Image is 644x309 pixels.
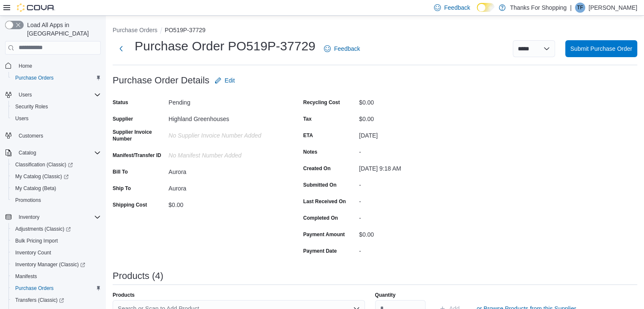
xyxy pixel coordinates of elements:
[15,285,54,292] span: Purchase Orders
[15,273,37,280] span: Manifests
[444,3,470,12] span: Feedback
[19,63,32,69] span: Home
[19,149,36,156] span: Catalog
[12,236,101,246] span: Bulk Pricing Import
[15,130,101,141] span: Customers
[15,61,36,71] a: Home
[19,214,39,221] span: Inventory
[12,171,72,182] a: My Catalog (Classic)
[135,38,315,55] h1: Purchase Order PO519P-37729
[15,173,69,180] span: My Catalog (Classic)
[359,112,473,122] div: $0.00
[165,27,206,33] button: PO519P-37729
[12,102,101,112] span: Security Roles
[2,89,104,101] button: Users
[12,248,55,258] a: Inventory Count
[12,259,88,270] a: Inventory Manager (Classic)
[113,116,133,122] label: Supplier
[2,60,104,72] button: Home
[12,248,101,258] span: Inventory Count
[570,44,632,53] span: Submit Purchase Order
[303,182,337,188] label: Submitted On
[12,224,74,234] a: Adjustments (Classic)
[359,178,473,188] div: -
[113,40,130,57] button: Next
[12,259,101,270] span: Inventory Manager (Classic)
[113,185,131,192] label: Ship To
[15,103,48,110] span: Security Roles
[169,165,282,175] div: Aurora
[12,160,76,170] a: Classification (Classic)
[169,198,282,208] div: $0.00
[359,228,473,238] div: $0.00
[12,295,101,305] span: Transfers (Classic)
[12,271,40,281] a: Manifests
[15,261,85,268] span: Inventory Manager (Classic)
[8,159,104,171] a: Classification (Classic)
[19,91,32,98] span: Users
[19,132,43,139] span: Customers
[15,115,28,122] span: Users
[565,40,637,57] button: Submit Purchase Order
[8,294,104,306] a: Transfers (Classic)
[113,152,161,159] label: Manifest/Transfer ID
[577,3,583,13] span: TF
[303,215,338,221] label: Completed On
[303,132,313,139] label: ETA
[8,223,104,235] a: Adjustments (Classic)
[15,237,58,244] span: Bulk Pricing Import
[113,129,165,142] label: Supplier Invoice Number
[15,131,47,141] a: Customers
[12,283,101,293] span: Purchase Orders
[8,259,104,270] a: Inventory Manager (Classic)
[12,73,57,83] a: Purchase Orders
[15,148,39,158] button: Catalog
[12,283,57,293] a: Purchase Orders
[211,72,238,89] button: Edit
[15,90,35,100] button: Users
[375,292,396,298] label: Quantity
[303,248,337,254] label: Payment Date
[303,198,346,205] label: Last Received On
[225,76,235,85] span: Edit
[359,129,473,139] div: [DATE]
[8,270,104,282] button: Manifests
[8,282,104,294] button: Purchase Orders
[169,129,282,139] div: No Supplier Invoice Number added
[15,148,101,158] span: Catalog
[510,3,567,13] p: Thanks For Shopping
[113,75,210,86] h3: Purchase Order Details
[15,61,101,71] span: Home
[303,116,312,122] label: Tax
[321,40,363,57] a: Feedback
[169,182,282,192] div: Aurora
[12,73,101,83] span: Purchase Orders
[15,197,41,204] span: Promotions
[12,295,67,305] a: Transfers (Classic)
[15,90,101,100] span: Users
[12,224,101,234] span: Adjustments (Classic)
[12,195,101,205] span: Promotions
[17,3,55,12] img: Cova
[12,113,101,124] span: Users
[303,99,340,106] label: Recycling Cost
[8,171,104,182] a: My Catalog (Classic)
[169,149,282,159] div: No Manifest Number added
[12,102,51,112] a: Security Roles
[359,244,473,254] div: -
[113,99,128,106] label: Status
[8,101,104,113] button: Security Roles
[15,74,54,81] span: Purchase Orders
[113,168,128,175] label: Bill To
[12,160,101,170] span: Classification (Classic)
[15,185,56,192] span: My Catalog (Beta)
[477,3,495,12] input: Dark Mode
[12,113,32,124] a: Users
[12,271,101,281] span: Manifests
[303,231,345,238] label: Payment Amount
[8,194,104,206] button: Promotions
[8,247,104,259] button: Inventory Count
[15,161,73,168] span: Classification (Classic)
[12,183,60,193] a: My Catalog (Beta)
